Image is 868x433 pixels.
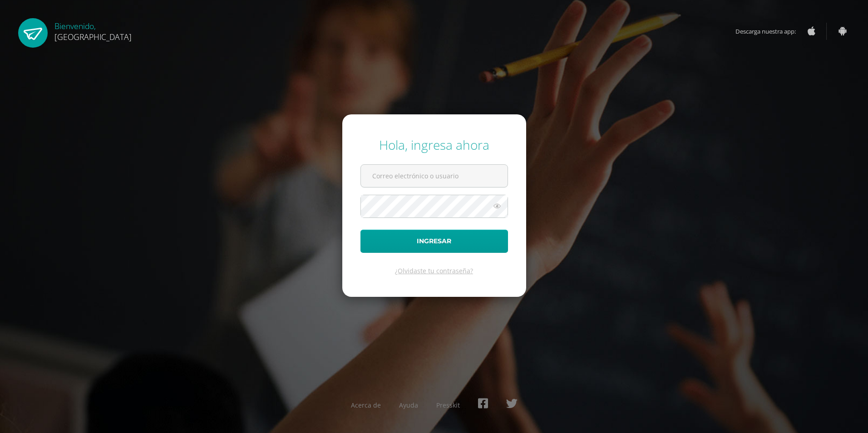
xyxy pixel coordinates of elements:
[360,230,508,253] button: Ingresar
[54,31,132,42] span: [GEOGRAPHIC_DATA]
[735,23,805,40] span: Descarga nuestra app:
[351,401,381,409] a: Acerca de
[436,401,460,409] a: Presskit
[360,136,508,153] div: Hola, ingresa ahora
[399,401,418,409] a: Ayuda
[54,18,132,42] div: Bienvenido,
[361,165,508,187] input: Correo electrónico o usuario
[395,266,473,275] a: ¿Olvidaste tu contraseña?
